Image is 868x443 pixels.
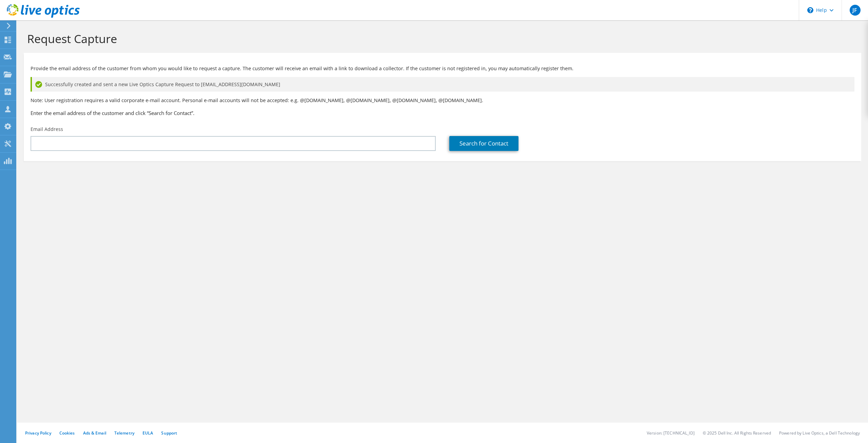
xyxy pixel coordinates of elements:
[31,109,854,117] h3: Enter the email address of the customer and click “Search for Contact”.
[850,5,861,16] span: JF
[25,430,51,436] a: Privacy Policy
[161,430,177,436] a: Support
[27,32,854,46] h1: Request Capture
[807,7,813,13] svg: \n
[31,126,63,133] label: Email Address
[31,97,854,104] p: Note: User registration requires a valid corporate e-mail account. Personal e-mail accounts will ...
[45,81,280,88] span: Successfully created and sent a new Live Optics Capture Request to [EMAIL_ADDRESS][DOMAIN_NAME]
[449,136,518,151] a: Search for Contact
[703,430,771,436] li: © 2025 Dell Inc. All Rights Reserved
[31,65,854,72] p: Provide the email address of the customer from whom you would like to request a capture. The cust...
[59,430,75,436] a: Cookies
[143,430,153,436] a: EULA
[114,430,134,436] a: Telemetry
[83,430,106,436] a: Ads & Email
[779,430,860,436] li: Powered by Live Optics, a Dell Technology
[647,430,695,436] li: Version: [TECHNICAL_ID]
